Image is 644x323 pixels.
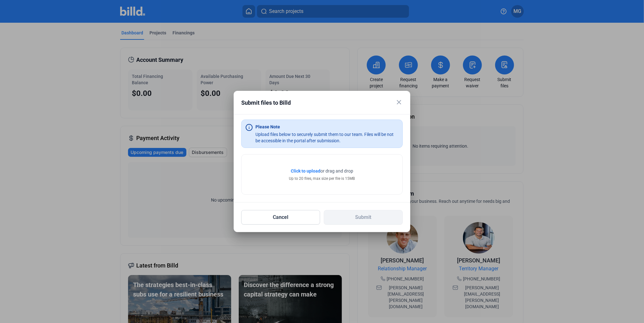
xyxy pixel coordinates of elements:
button: Cancel [241,210,320,225]
div: Submit files to Billd [241,98,387,107]
div: Up to 20 files, max size per file is 15MB [289,176,355,181]
mat-icon: close [395,98,403,106]
span: or drag and drop [320,168,353,174]
span: Click to upload [291,168,320,173]
div: Please Note [255,124,280,130]
div: Upload files below to securely submit them to our team. Files will be not be accessible in the po... [255,131,399,144]
button: Submit [324,210,403,225]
